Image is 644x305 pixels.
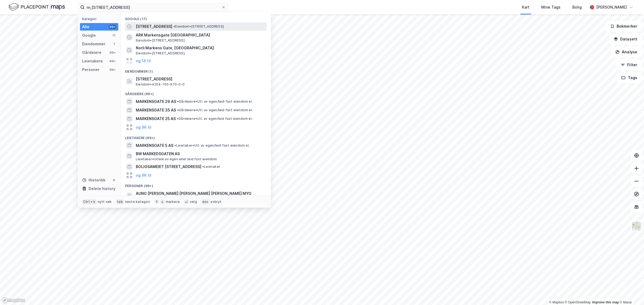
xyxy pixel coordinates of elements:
[125,200,150,204] div: neste kategori
[109,68,116,72] div: 99+
[136,51,185,55] span: Eiendom • [STREET_ADDRESS]
[121,65,271,75] div: Eiendommer (1)
[82,199,97,204] div: Ctrl + k
[202,165,220,169] span: Leietaker
[89,185,115,192] div: Delete history
[177,117,253,121] span: Gårdeiere • Utl. av egen/leid fast eiendom el.
[109,59,116,63] div: 99+
[82,66,100,73] div: Personer
[616,59,642,70] button: Filter
[631,221,642,231] img: Z
[177,108,179,112] span: •
[166,200,180,204] div: markere
[136,58,151,64] button: og 14 til
[109,25,116,29] div: 99+
[112,42,116,46] div: 1
[112,33,116,38] div: 17
[617,72,642,83] button: Tags
[136,157,217,161] span: Leietaker • Utleie av egen eller leid fast eiendom
[177,108,253,112] span: Gårdeiere • Utl. av egen/leid fast eiendom el.
[177,117,178,121] span: •
[136,163,201,170] span: BOLIGSAMEIET [STREET_ADDRESS]
[82,32,96,39] div: Google
[136,82,185,87] span: Eiendom • 4204-150-970-0-0
[82,41,105,47] div: Eiendommer
[201,199,210,204] div: esc
[541,4,561,10] div: Mine Tags
[173,24,224,29] span: Eiendom • [STREET_ADDRESS]
[202,165,204,169] span: •
[609,34,642,44] button: Datasett
[210,200,221,204] div: avbryt
[136,124,151,131] button: og 96 til
[121,132,271,141] div: Leietakere (99+)
[136,76,265,82] span: [STREET_ADDRESS]
[173,24,175,28] span: •
[82,58,103,64] div: Leietakere
[136,107,176,113] span: MARKENSGATE 35 AS
[136,190,265,197] span: AUNG [PERSON_NAME] [PERSON_NAME] [PERSON_NAME] MYO
[136,98,176,105] span: MARKENSGATE 29 AS
[177,99,253,104] span: Gårdeiere • Utl. av egen/leid fast eiendom el.
[121,88,271,97] div: Gårdeiere (99+)
[136,45,265,51] span: Norli Markens Gate, [GEOGRAPHIC_DATA]
[82,177,105,183] div: Historikk
[82,17,118,21] div: Kategori
[572,4,582,10] div: Bolig
[177,99,179,103] span: •
[136,38,185,43] span: Eiendom • [STREET_ADDRESS]
[136,142,173,149] span: MARKENSGATE 5 AS
[136,151,265,157] span: BW MARKEDSGATEN AS
[9,2,65,12] img: logo.f888ab2527a4732fd821a326f86c7f29.svg
[121,180,271,189] div: Personer (99+)
[116,199,124,204] div: tab
[136,116,176,122] span: MARKENSGATE 25 AS
[82,24,89,30] div: Alle
[174,143,250,148] span: Leietaker • Utl. av egen/leid fast eiendom el.
[2,297,25,303] a: Mapbox homepage
[549,300,564,304] a: Mapbox
[190,200,197,204] div: velg
[109,50,116,55] div: 99+
[121,13,271,22] div: Google (17)
[606,21,642,32] button: Bokmerker
[85,3,221,11] input: Søk på adresse, matrikkel, gårdeiere, leietakere eller personer
[174,143,176,147] span: •
[611,47,642,57] button: Analyse
[596,4,627,10] div: [PERSON_NAME]
[565,300,591,304] a: OpenStreetMap
[617,279,644,305] div: Kontrollprogram for chat
[592,300,619,304] a: Improve this map
[98,200,112,204] div: nytt søk
[522,4,529,10] div: Kart
[136,23,172,30] span: [STREET_ADDRESS]
[136,172,151,178] button: og 96 til
[617,279,644,305] iframe: Chat Widget
[82,49,101,56] div: Gårdeiere
[112,178,116,182] div: 0
[136,32,265,38] span: ARK Markensgate [GEOGRAPHIC_DATA]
